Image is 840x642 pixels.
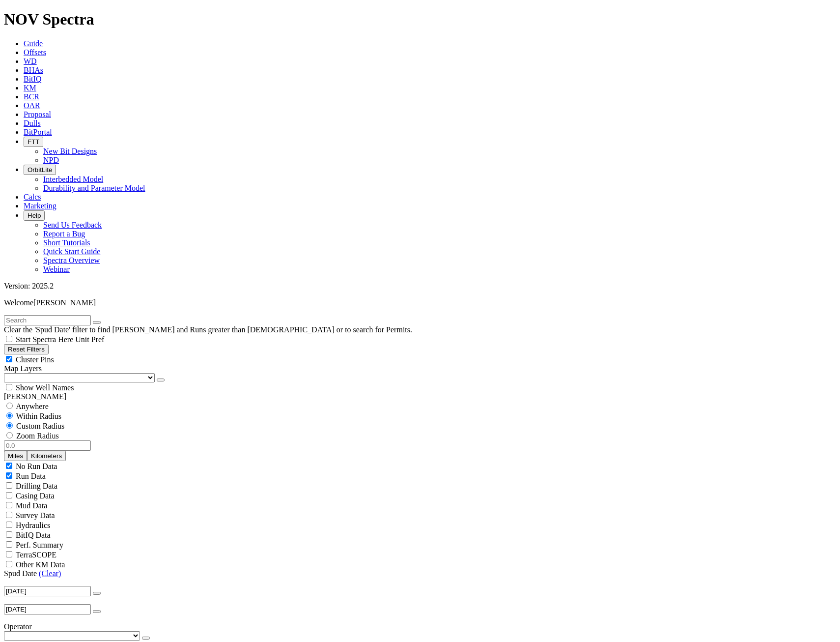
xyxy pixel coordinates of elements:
[24,75,41,83] a: BitIQ
[16,511,55,520] span: Survey Data
[24,48,46,57] a: Offsets
[24,57,37,65] a: WD
[43,247,100,256] a: Quick Start Guide
[16,521,50,529] span: Hydraulics
[39,569,61,578] a: (Clear)
[16,383,74,392] span: Show Well Names
[43,156,59,164] a: NPD
[16,492,55,500] span: Casing Data
[4,298,836,307] p: Welcome
[43,221,102,229] a: Send Us Feedback
[24,39,43,48] a: Guide
[4,440,91,451] input: 0.0
[4,451,27,461] button: Miles
[33,298,96,307] span: [PERSON_NAME]
[28,138,39,146] span: FTT
[27,451,66,461] button: Kilometers
[4,540,836,550] filter-controls-checkbox: Performance Summary
[4,392,836,401] div: [PERSON_NAME]
[24,202,56,210] a: Marketing
[16,412,61,420] span: Within Radius
[16,531,51,539] span: BitIQ Data
[24,110,51,118] a: Proposal
[24,210,45,221] button: Help
[4,364,42,373] span: Map Layers
[16,402,49,410] span: Anywhere
[4,569,37,578] span: Spud Date
[4,622,32,631] span: Operator
[24,84,36,92] a: KM
[4,325,412,334] span: Clear the 'Spud Date' filter to find [PERSON_NAME] and Runs greater than [DEMOGRAPHIC_DATA] or to...
[4,586,91,596] input: After
[4,604,91,614] input: Before
[24,165,56,175] button: OrbitLite
[24,101,40,110] a: OAR
[43,256,100,264] a: Spectra Overview
[16,551,56,559] span: TerraSCOPE
[43,175,103,183] a: Interbedded Model
[24,92,39,101] a: BCR
[16,501,47,510] span: Mud Data
[24,66,43,74] a: BHAs
[16,462,57,470] span: No Run Data
[16,560,65,569] span: Other KM Data
[43,230,85,238] a: Report a Bug
[43,265,70,273] a: Webinar
[75,335,104,344] span: Unit Pref
[4,344,49,354] button: Reset Filters
[4,10,836,29] h1: NOV Spectra
[43,238,90,247] a: Short Tutorials
[24,137,43,147] button: FTT
[28,166,52,174] span: OrbitLite
[4,520,836,530] filter-controls-checkbox: Hydraulics Analysis
[24,193,41,201] a: Calcs
[24,128,52,136] a: BitPortal
[24,119,41,127] a: Dulls
[16,541,63,549] span: Perf. Summary
[43,184,145,192] a: Durability and Parameter Model
[16,335,73,344] span: Start Spectra Here
[16,482,57,490] span: Drilling Data
[16,355,54,364] span: Cluster Pins
[28,212,41,219] span: Help
[4,550,836,559] filter-controls-checkbox: TerraSCOPE Data
[16,472,46,480] span: Run Data
[16,422,64,430] span: Custom Radius
[43,147,97,155] a: New Bit Designs
[4,282,836,291] div: Version: 2025.2
[4,315,91,325] input: Search
[6,336,12,342] input: Start Spectra Here
[4,559,836,569] filter-controls-checkbox: TerraSCOPE Data
[16,432,59,440] span: Zoom Radius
